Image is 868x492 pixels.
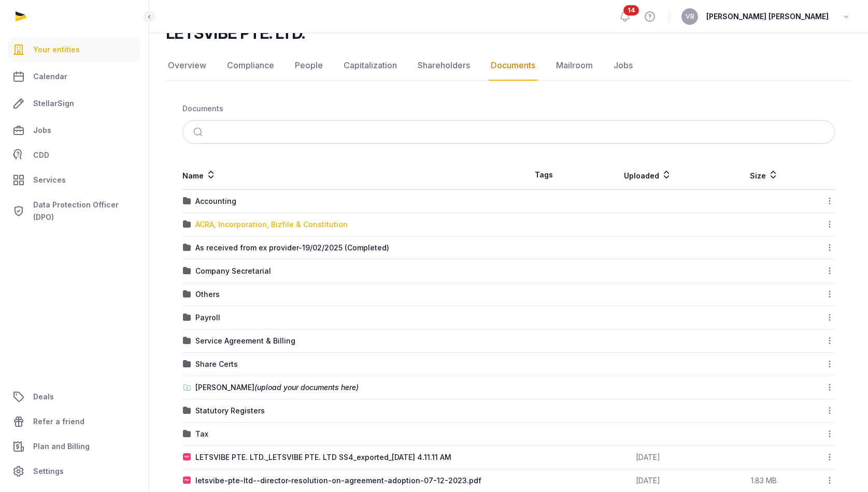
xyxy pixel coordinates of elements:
div: ACRA, Incorporation, Bizfile & Constitution [195,219,348,230]
div: Documents [182,103,223,114]
img: folder.svg [183,314,191,322]
span: Calendar [33,70,67,83]
div: Accounting [195,196,236,206]
img: pdf.svg [183,476,191,485]
a: Documents [489,51,537,81]
nav: Breadcrumb [182,97,835,120]
span: (upload your documents here) [254,383,359,392]
div: letsvibe-pte-ltd--director-resolution-on-agreement-adoption-07-12-2023.pdf [195,475,481,486]
img: folder-upload.svg [183,383,191,392]
img: folder.svg [183,337,191,345]
div: [PERSON_NAME] [195,382,359,393]
a: Data Protection Officer (DPO) [8,195,140,228]
th: Uploaded [579,160,717,190]
div: Service Agreement & Billing [195,336,295,346]
a: Shareholders [416,51,472,81]
div: Others [195,289,220,300]
a: Settings [8,459,140,484]
div: Tax [195,429,208,439]
span: VB [686,13,694,20]
span: Settings [33,465,64,478]
span: Refer a friend [33,415,84,428]
span: Services [33,174,66,186]
img: folder.svg [183,360,191,368]
div: Statutory Registers [195,406,265,416]
img: folder.svg [183,244,191,252]
img: folder.svg [183,290,191,299]
div: Share Certs [195,359,238,369]
iframe: Chat Widget [681,372,868,492]
img: pdf.svg [183,453,191,461]
div: LETSVIBE PTE. LTD._LETSVIBE PTE. LTD SS4_exported_[DATE] 4.11.11 AM [195,452,451,463]
img: folder.svg [183,407,191,415]
img: folder.svg [183,220,191,229]
a: CDD [8,145,140,166]
span: Your entities [33,43,80,56]
a: Refer a friend [8,409,140,434]
a: Jobs [8,118,140,143]
a: Capitalization [341,51,399,81]
th: Tags [509,160,579,190]
a: Compliance [225,51,276,81]
button: Submit [187,121,211,143]
span: [PERSON_NAME] [PERSON_NAME] [706,10,829,23]
a: StellarSign [8,91,140,116]
img: folder.svg [183,430,191,438]
span: Plan and Billing [33,440,90,453]
a: Calendar [8,64,140,89]
button: VB [681,8,698,25]
span: CDD [33,149,49,161]
h2: LETSVIBE PTE. LTD. [166,24,305,42]
a: Your entities [8,37,140,62]
img: folder.svg [183,197,191,205]
a: Services [8,168,140,192]
span: [DATE] [636,453,660,461]
div: As received from ex provider-19/02/2025 (Completed) [195,243,389,253]
span: StellarSign [33,97,74,110]
a: People [293,51,325,81]
a: Deals [8,384,140,409]
img: folder.svg [183,267,191,275]
span: 14 [623,5,639,16]
div: Payroll [195,312,220,323]
nav: Tabs [166,51,851,81]
th: Name [182,160,509,190]
th: Size [717,160,811,190]
span: [DATE] [636,476,660,485]
span: Deals [33,391,54,403]
span: Jobs [33,124,51,137]
a: Mailroom [554,51,595,81]
a: Overview [166,51,208,81]
span: Data Protection Officer (DPO) [33,199,136,223]
a: Jobs [611,51,635,81]
a: Plan and Billing [8,434,140,459]
div: Company Secretarial [195,266,271,276]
